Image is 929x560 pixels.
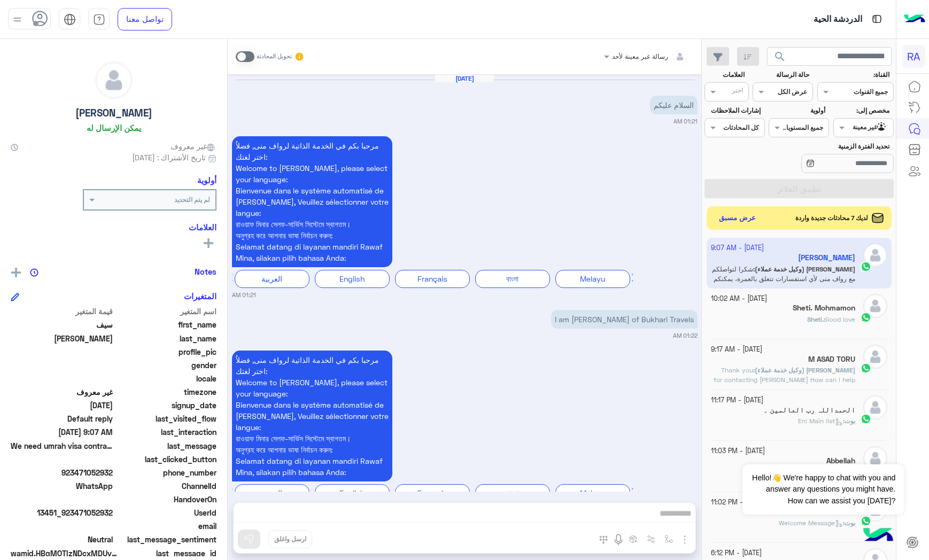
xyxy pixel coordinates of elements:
span: last_message [115,440,217,452]
span: locale [115,373,217,384]
span: قيمة المتغير [11,306,113,317]
img: tab [870,12,884,26]
label: العلامات [706,70,745,80]
small: 01:21 AM [673,117,698,126]
span: wamid.HBgMOTIzNDcxMDUyOTMyFQIAEhgUM0EzQzcxRkE2NDRCRTZBOTU3N0YA [11,548,118,559]
span: اسم المتغير [115,306,217,317]
h6: Notes [195,267,216,276]
small: [DATE] - 6:12 PM [711,548,762,558]
span: 2 [11,480,113,492]
h5: الحمداللہ رب العالمین ۔ [763,406,855,415]
h6: يمكن الإرسال له [87,123,141,133]
span: null [11,360,113,371]
span: UserId [115,507,217,518]
img: WhatsApp [861,312,871,323]
span: تاريخ الأشتراك : [DATE] [132,152,206,163]
span: null [11,520,113,532]
span: Thank you for contacting Rawaf Mina How can I help you [714,366,855,393]
div: اختر [732,85,745,98]
span: 2025-09-29T06:07:27.9Z [11,426,113,438]
div: Melayu [555,484,630,502]
span: ChannelId [115,480,217,492]
span: لديك 7 محادثات جديدة واردة [795,213,868,223]
span: last_message_id [120,548,216,559]
h5: [PERSON_NAME] [75,107,152,119]
small: 01:22 AM [673,331,698,340]
small: 01:21 AM [232,291,256,299]
img: hulul-logo.png [860,517,897,555]
label: تحديد الفترة الزمنية [770,142,890,151]
span: En: Main list [798,417,843,425]
small: [DATE] - 11:03 PM [711,446,765,456]
button: تطبيق الفلاتر [705,179,894,198]
b: لم يتم التحديد [174,196,210,204]
div: English [315,270,390,287]
h5: M ASAD TORU [808,355,855,364]
span: last_clicked_button [115,454,217,465]
span: profile_pic [115,346,217,357]
span: first_name [115,319,217,330]
a: تواصل معنا [118,8,172,30]
div: বাংলা [475,484,550,502]
p: 29/9/2025, 1:22 AM [551,310,698,329]
span: email [115,520,217,532]
h5: Sheti. Mohmamon [793,304,855,313]
img: WhatsApp [861,363,871,374]
small: [DATE] - 11:02 PM [711,497,765,508]
span: timezone [115,386,217,398]
small: [DATE] - 9:17 AM [711,345,762,355]
p: 29/9/2025, 1:22 AM [232,351,392,481]
img: notes [30,268,38,277]
span: 923471052932 [11,467,113,478]
img: WhatsApp [861,414,871,424]
span: null [11,454,113,465]
span: gender [115,360,217,371]
span: رسالة غير معينة لأحد [612,52,668,60]
span: null [11,373,113,384]
div: বাংলা [475,270,550,287]
span: Default reply [11,413,113,424]
label: إشارات الملاحظات [706,106,761,115]
button: عرض مسبق [715,211,761,226]
h6: أولوية [197,175,216,185]
span: اللہ سجاد [11,333,113,344]
div: Français [395,270,470,287]
span: last_message_sentiment [115,534,217,545]
span: last_visited_flow [115,413,217,424]
span: بوت [845,519,855,527]
small: [DATE] - 11:17 PM [711,395,763,406]
label: مخصص إلى: [834,106,889,115]
img: tab [64,13,76,26]
div: Français [395,484,470,502]
img: defaultAdmin.png [863,345,887,369]
img: defaultAdmin.png [863,395,887,419]
h6: [DATE] [435,75,494,82]
label: حالة الرسالة [754,70,809,80]
div: RA [902,45,925,68]
b: : [753,366,855,374]
span: Hello!👋 We're happy to chat with you and answer any questions you might have. How can we assist y... [742,464,903,515]
button: search [767,47,793,70]
label: أولوية [770,106,825,115]
p: الدردشة الحية [814,12,862,27]
img: defaultAdmin.png [863,294,887,318]
span: signup_date [115,400,217,411]
b: : [807,315,825,323]
span: [PERSON_NAME] (وكيل خدمة عملاء) [755,366,855,374]
img: add [11,268,21,277]
img: WhatsApp [861,516,871,526]
img: Logo [904,8,925,30]
p: 29/9/2025, 1:21 AM [650,96,698,114]
div: Melayu [555,270,630,287]
h6: المتغيرات [184,291,216,301]
span: phone_number [115,467,217,478]
label: القناة: [818,70,889,80]
span: 2025-09-28T22:22:02.744Z [11,400,113,411]
img: profile [11,13,24,26]
div: English [315,484,390,502]
small: تحويل المحادثة [257,52,292,61]
span: last_name [115,333,217,344]
span: سیف [11,319,113,330]
span: Welcome Message [779,519,843,527]
span: 13451_923471052932 [11,507,113,518]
